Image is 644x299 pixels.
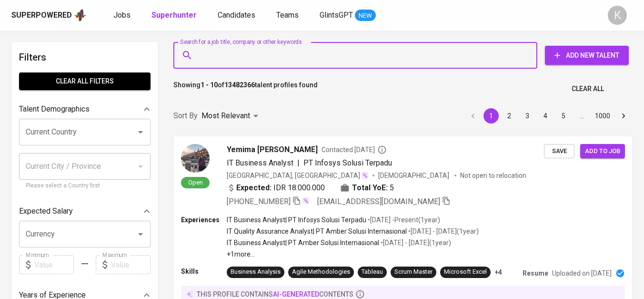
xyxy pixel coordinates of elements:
[553,50,621,62] span: Add New Talent
[585,146,620,157] span: Add to job
[366,215,440,225] p: • [DATE] - Present ( 1 year )
[556,108,571,124] button: Go to page 5
[574,111,589,121] div: …
[545,46,629,65] button: Add New Talent
[227,182,325,194] div: IDR 18.000.000
[520,108,535,124] button: Go to page 3
[276,10,301,21] a: Teams
[227,238,379,247] p: IT Business Analyst | PT Amber Solusi Internasional
[231,268,281,277] div: Business Analysis
[227,227,407,236] p: IT Quality Assurance Analyst | PT Amber Solusi Internasional
[394,268,433,277] div: Scrum Master
[113,10,132,21] a: Jobs
[362,268,383,277] div: Tableau
[608,6,627,25] div: K
[352,182,388,194] b: Total YoE:
[379,238,451,247] p: • [DATE] - [DATE] ( 1 year )
[494,268,502,277] p: +4
[444,268,487,277] div: Microsoft Excel
[273,290,319,298] span: AI-generated
[181,215,227,225] p: Experiences
[74,8,87,22] img: app logo
[26,181,144,191] p: Please select a Country first
[538,108,553,124] button: Go to page 4
[502,108,517,124] button: Go to page 2
[568,80,608,98] button: Clear All
[236,182,272,194] b: Expected:
[377,145,387,155] svg: By Batam recruiter
[173,110,198,122] p: Sort By
[34,255,74,274] input: Value
[407,227,479,236] p: • [DATE] - [DATE] ( 1 year )
[151,10,199,21] a: Superhunter
[11,8,87,22] a: Superpoweredapp logo
[224,81,255,89] b: 13482366
[227,249,479,259] p: +1 more ...
[201,107,262,125] div: Most Relevant
[173,80,318,98] p: Showing of talent profiles found
[361,172,369,179] img: magic_wand.svg
[549,146,570,157] span: Save
[317,197,440,206] span: [EMAIL_ADDRESS][DOMAIN_NAME]
[592,108,613,124] button: Go to page 1000
[111,255,151,274] input: Value
[297,157,300,169] span: |
[227,144,318,155] span: Yemima [PERSON_NAME]
[378,171,451,180] span: [DEMOGRAPHIC_DATA]
[227,197,291,206] span: [PHONE_NUMBER]
[572,83,604,95] span: Clear All
[544,144,574,159] button: Save
[134,125,147,139] button: Open
[302,197,310,205] img: magic_wand.svg
[19,202,151,221] div: Expected Salary
[19,50,151,65] h6: Filters
[19,100,151,119] div: Talent Demographics
[113,10,131,20] span: Jobs
[320,10,353,20] span: GlintsGPT
[580,144,625,159] button: Add to job
[201,81,218,89] b: 1 - 10
[355,11,376,21] span: NEW
[218,10,255,20] span: Candidates
[197,289,353,299] p: this profile contains contents
[227,158,293,167] span: IT Business Analyst
[276,10,299,20] span: Teams
[227,215,366,225] p: IT Business Analyst | PT Infosys Solusi Terpadu
[322,145,387,155] span: Contacted [DATE]
[483,108,499,124] button: page 1
[390,182,394,194] span: 5
[27,75,143,87] span: Clear All filters
[19,206,73,217] p: Expected Salary
[218,10,257,21] a: Candidates
[201,110,250,122] p: Most Relevant
[292,268,350,277] div: Agile Methodologies
[184,178,207,186] span: Open
[11,10,72,21] div: Superpowered
[19,72,151,90] button: Clear All filters
[460,171,526,180] p: Not open to relocation
[523,268,548,278] p: Resume
[181,144,210,173] img: 4d153df3dfd3d14b458e4659131a687a.jpg
[320,10,376,21] a: GlintsGPT NEW
[151,10,197,20] b: Superhunter
[303,158,392,167] span: PT Infosys Solusi Terpadu
[227,171,369,180] div: [GEOGRAPHIC_DATA], [GEOGRAPHIC_DATA]
[616,108,631,124] button: Go to next page
[19,103,90,115] p: Talent Demographics
[552,268,612,278] p: Uploaded on [DATE]
[181,267,227,276] p: Skills
[464,108,633,124] nav: pagination navigation
[134,227,147,241] button: Open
